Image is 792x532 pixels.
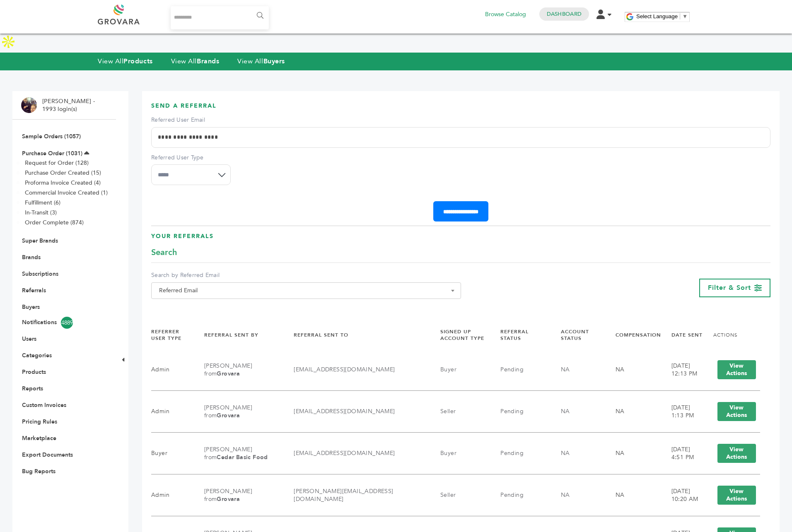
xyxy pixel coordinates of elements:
[151,116,770,124] label: Referred User Email
[561,328,589,342] a: ACCOUNT STATUS
[636,13,678,19] span: Select Language
[42,97,97,113] li: [PERSON_NAME] - 1993 login(s)
[204,362,252,378] a: [PERSON_NAME] from
[294,449,395,457] a: [EMAIL_ADDRESS][DOMAIN_NAME]
[605,391,661,433] td: NA
[151,349,194,391] td: Admin
[605,433,661,474] td: NA
[25,209,57,217] a: In-Transit (3)
[294,487,393,503] a: [PERSON_NAME][EMAIL_ADDRESS][DOMAIN_NAME]
[703,321,760,349] th: Actions
[204,332,258,338] a: REFERRAL SENT BY
[500,366,524,373] a: Pending
[204,445,268,462] a: [PERSON_NAME] from
[25,169,101,177] a: Purchase Order Created (15)
[171,57,220,66] a: View AllBrands
[171,6,269,29] input: Search...
[22,270,58,278] a: Subscriptions
[440,328,484,342] a: SIGNED UP ACCOUNT TYPE
[22,335,36,343] a: Users
[440,491,456,499] a: Seller
[22,253,41,261] a: Brands
[671,362,698,378] span: [DATE] 12:13 PM
[22,368,46,376] a: Products
[561,366,570,373] a: NA
[22,418,57,426] a: Pricing Rules
[294,366,395,373] a: [EMAIL_ADDRESS][DOMAIN_NAME]
[500,407,524,415] a: Pending
[217,453,268,461] b: Cedar Basic Food
[22,317,106,329] a: Notifications4889
[98,57,153,66] a: View AllProducts
[197,57,219,66] strong: Brands
[151,247,177,258] span: Search
[682,13,688,19] span: ▼
[500,491,524,499] a: Pending
[204,487,252,503] a: [PERSON_NAME] from
[25,219,84,226] a: Order Complete (874)
[717,444,756,463] button: View Actions
[616,332,661,338] a: COMPENSATION
[500,449,524,457] a: Pending
[151,328,181,342] a: REFERRER USER TYPE
[500,328,529,342] a: REFERRAL STATUS
[22,401,66,409] a: Custom Invoices
[217,495,240,503] b: Grovara
[294,407,395,415] a: [EMAIL_ADDRESS][DOMAIN_NAME]
[294,332,348,338] a: REFERRAL SENT TO
[25,189,108,197] a: Commercial Invoice Created (1)
[717,402,756,421] button: View Actions
[440,366,456,373] a: Buyer
[708,283,751,292] span: Filter & Sort
[61,317,73,329] span: 4889
[22,434,56,442] a: Marketplace
[25,199,60,207] a: Fulfillment (6)
[636,13,688,19] a: Select Language​
[123,57,152,66] strong: Products
[22,286,46,294] a: Referrals
[217,412,240,419] b: Grovara
[151,154,231,162] label: Referred User Type
[151,391,194,433] td: Admin
[671,404,694,420] span: [DATE] 1:13 PM
[671,487,698,503] span: [DATE] 10:20 AM
[22,385,43,392] a: Reports
[237,57,285,66] a: View AllBuyers
[440,407,456,415] a: Seller
[671,445,694,462] span: [DATE] 4:51 PM
[22,351,52,359] a: Categories
[22,132,81,140] a: Sample Orders (1057)
[151,271,461,279] label: Search by Referred Email
[151,474,194,516] td: Admin
[22,467,56,475] a: Bug Reports
[151,433,194,474] td: Buyer
[151,232,770,247] h3: Your Referrals
[22,451,73,459] a: Export Documents
[156,285,456,296] span: Referred Email
[440,449,456,457] a: Buyer
[151,102,770,116] h3: Send A Referral
[717,360,756,379] button: View Actions
[22,237,58,245] a: Super Brands
[561,449,570,457] a: NA
[25,159,89,167] a: Request for Order (128)
[151,282,461,299] span: Referred Email
[717,486,756,505] button: View Actions
[605,474,661,516] td: NA
[561,407,570,415] a: NA
[22,303,40,311] a: Buyers
[25,179,101,187] a: Proforma Invoice Created (4)
[22,149,82,157] a: Purchase Order (1031)
[547,10,582,18] a: Dashboard
[561,491,570,499] a: NA
[605,349,661,391] td: NA
[204,404,252,420] a: [PERSON_NAME] from
[671,332,703,338] a: DATE SENT
[217,370,240,378] b: Grovara
[485,10,526,19] a: Browse Catalog
[263,57,285,66] strong: Buyers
